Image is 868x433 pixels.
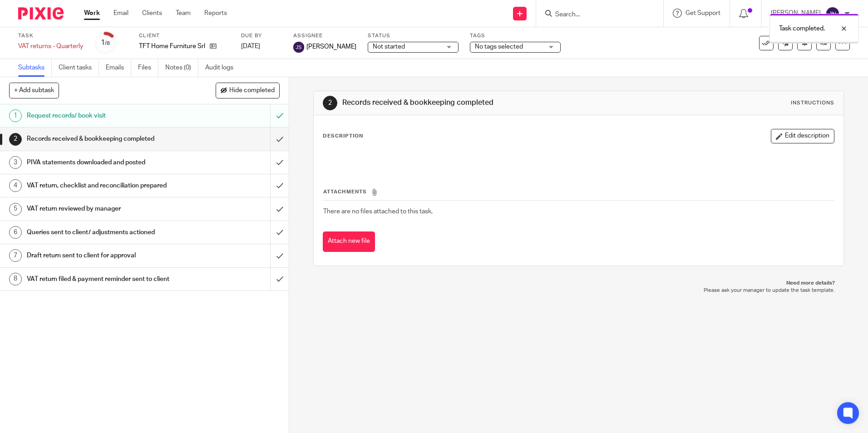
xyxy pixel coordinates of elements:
[9,249,22,262] div: 7
[27,179,183,192] h1: VAT return, checklist and reconciliation prepared
[322,280,834,287] p: Need more details?
[229,87,275,94] span: Hide completed
[142,9,162,18] a: Clients
[323,208,433,215] span: There are no files attached to this task.
[771,129,834,143] button: Edit description
[293,42,304,53] img: svg%3E
[322,287,834,294] p: Please ask your manager to update the task template.
[27,226,183,239] h1: Queries sent to client/ adjustments actioned
[323,96,337,110] div: 2
[9,203,22,216] div: 5
[241,43,260,49] span: [DATE]
[139,42,205,51] p: TFT Home Furniture Srl
[27,249,183,262] h1: Draft return sent to client for approval
[9,179,22,192] div: 4
[138,59,158,77] a: Files
[106,59,131,77] a: Emails
[241,32,282,39] label: Due by
[176,9,191,18] a: Team
[323,189,367,194] span: Attachments
[9,156,22,169] div: 3
[113,9,128,18] a: Email
[779,24,825,33] p: Task completed.
[105,41,110,46] small: /8
[293,32,356,39] label: Assignee
[373,44,405,50] span: Not started
[59,59,99,77] a: Client tasks
[475,44,523,50] span: No tags selected
[9,83,59,98] button: + Add subtask
[27,202,183,216] h1: VAT return reviewed by manager
[323,231,375,252] button: Attach new file
[306,42,356,51] span: [PERSON_NAME]
[9,273,22,285] div: 8
[101,38,110,48] div: 1
[342,98,598,108] h1: Records received & bookkeeping completed
[9,226,22,239] div: 6
[368,32,459,39] label: Status
[9,133,22,146] div: 2
[204,9,227,18] a: Reports
[791,99,834,107] div: Instructions
[27,109,183,123] h1: Request records/ book visit
[139,32,230,39] label: Client
[18,32,83,39] label: Task
[18,7,64,20] img: Pixie
[27,156,183,169] h1: PIVA statements downloaded and posted
[18,42,83,51] div: VAT returns - Quarterly
[27,272,183,286] h1: VAT return filed & payment reminder sent to client
[216,83,280,98] button: Hide completed
[205,59,240,77] a: Audit logs
[323,133,363,140] p: Description
[825,6,840,21] img: svg%3E
[27,132,183,146] h1: Records received & bookkeeping completed
[9,109,22,122] div: 1
[165,59,198,77] a: Notes (0)
[18,59,52,77] a: Subtasks
[84,9,100,18] a: Work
